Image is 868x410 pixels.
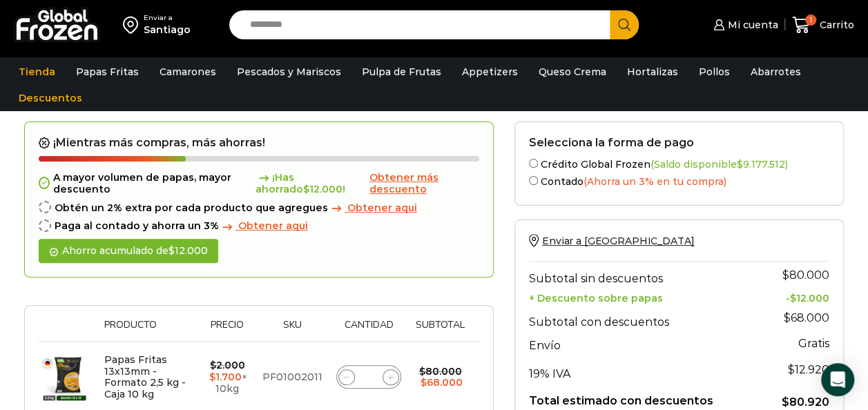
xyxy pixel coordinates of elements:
h2: ¡Mientras más compras, más ahorras! [39,136,479,150]
bdi: 9.177.512 [737,158,785,170]
th: Subtotal sin descuentos [529,261,760,289]
th: Sku [255,320,329,341]
a: Papas Fritas [69,59,146,85]
label: Crédito Global Frozen [529,156,829,170]
a: 1 Carrito [792,9,854,41]
a: Pollos [692,59,737,85]
span: Mi cuenta [724,18,778,32]
th: + Descuento sobre papas [529,289,760,304]
th: Envío [529,332,760,356]
span: $ [782,269,789,282]
th: 19% IVA [529,356,760,384]
th: Precio [199,320,256,341]
span: $ [788,363,795,376]
input: Crédito Global Frozen(Saldo disponible$9.177.512) [529,159,538,168]
th: Producto [97,320,199,341]
a: Enviar a [GEOGRAPHIC_DATA] [529,235,694,247]
a: Appetizers [455,59,525,85]
div: Open Intercom Messenger [821,363,854,396]
span: (Ahorra un 3% en tu compra) [584,175,726,188]
strong: Gratis [798,337,829,350]
span: $ [790,292,796,304]
img: address-field-icon.svg [123,13,144,37]
bdi: 68.000 [784,311,829,324]
a: Pescados y Mariscos [230,59,348,85]
input: Contado(Ahorra un 3% en tu compra) [529,176,538,185]
a: Pulpa de Frutas [355,59,448,85]
div: Enviar a [144,13,191,23]
th: Cantidad [329,320,408,341]
span: $ [209,371,215,383]
a: Hortalizas [620,59,685,85]
a: Obtener aqui [219,220,308,232]
div: A mayor volumen de papas, mayor descuento [39,172,479,195]
th: Subtotal [408,320,472,341]
span: Obtener aqui [347,202,417,214]
span: $ [168,244,175,257]
span: $ [420,376,426,389]
a: Papas Fritas 13x13mm - Formato 2,5 kg - Caja 10 kg [104,353,186,400]
input: Product quantity [359,367,378,387]
a: Camarones [153,59,223,85]
a: Obtener aqui [328,202,417,214]
a: Obtener más descuento [369,172,479,195]
a: Queso Crema [532,59,613,85]
span: $ [418,365,425,378]
span: $ [784,311,791,324]
span: $ [303,183,309,195]
bdi: 12.000 [168,244,208,257]
th: Subtotal con descuentos [529,304,760,332]
bdi: 1.700 [209,371,242,383]
bdi: 68.000 [420,376,462,389]
span: $ [737,158,743,170]
div: Ahorro acumulado de [39,239,218,263]
bdi: 80.000 [418,365,461,378]
span: 12.920 [788,363,829,376]
a: Abarrotes [744,59,808,85]
bdi: 2.000 [210,359,245,371]
a: Descuentos [12,85,89,111]
label: Contado [529,173,829,188]
div: Paga al contado y ahorra un 3% [39,220,479,232]
span: (Saldo disponible ) [650,158,788,170]
bdi: 80.920 [782,396,829,409]
span: $ [782,396,789,409]
button: Search button [610,10,639,39]
bdi: 12.000 [790,292,829,304]
div: Santiago [144,23,191,37]
span: Enviar a [GEOGRAPHIC_DATA] [542,235,694,247]
a: Tienda [12,59,62,85]
h2: Selecciona la forma de pago [529,136,829,149]
span: $ [210,359,216,371]
span: ¡Has ahorrado ! [255,172,367,195]
a: Mi cuenta [710,11,778,39]
span: Obtener aqui [238,219,308,232]
bdi: 80.000 [782,269,829,282]
span: Carrito [816,18,854,32]
td: - [760,289,829,304]
span: Obtener más descuento [369,171,438,195]
bdi: 12.000 [303,183,343,195]
th: Total estimado con descuentos [529,384,760,410]
span: 1 [805,14,816,26]
div: Obtén un 2% extra por cada producto que agregues [39,202,479,214]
